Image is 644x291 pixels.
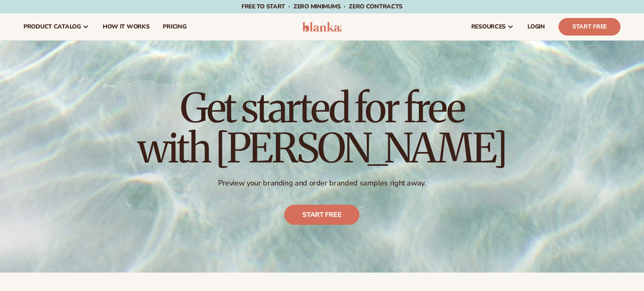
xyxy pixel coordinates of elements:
[138,88,506,168] h1: Get started for free with [PERSON_NAME]
[471,23,506,30] span: resources
[156,13,193,40] a: pricing
[103,23,150,30] span: How It Works
[138,178,506,188] p: Preview your branding and order branded samples right away.
[558,18,621,36] a: Start Free
[96,13,156,40] a: How It Works
[241,3,402,10] span: Free to start · ZERO minimums · ZERO contracts
[465,13,521,40] a: resources
[163,23,186,30] span: pricing
[521,13,552,40] a: LOGIN
[285,205,360,225] a: Start free
[17,13,96,40] a: product catalog
[302,22,342,32] img: logo
[23,23,81,30] span: product catalog
[527,23,545,30] span: LOGIN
